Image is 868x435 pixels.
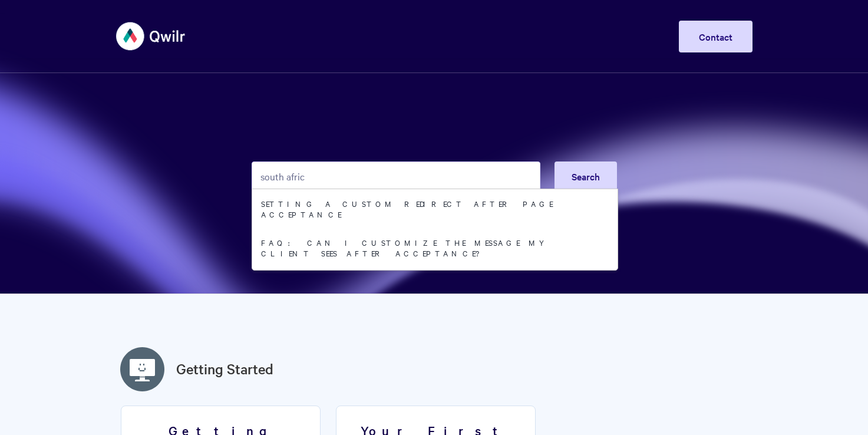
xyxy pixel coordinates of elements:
a: Setting a custom redirect after page acceptance [252,189,618,228]
a: Contact [679,21,753,52]
img: Qwilr Help Center [116,14,186,58]
a: FAQ: Can I customize the message my client sees after acceptance? [252,228,618,267]
input: Search the knowledge base [252,162,540,191]
button: Search [555,162,617,191]
a: Getting Started [176,358,273,380]
span: Search [572,170,600,183]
